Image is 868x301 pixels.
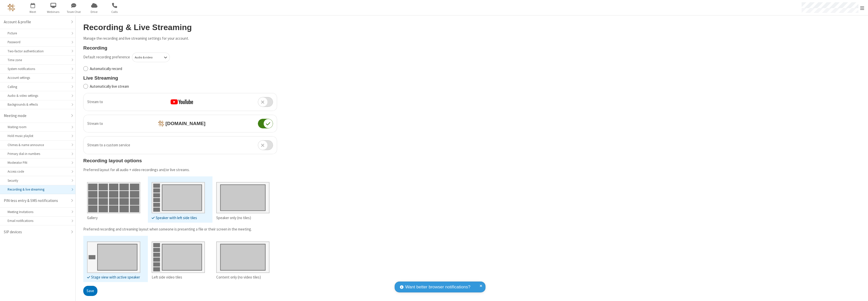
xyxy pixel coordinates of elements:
span: Drive [85,10,104,14]
li: Stream to [84,115,277,132]
span: Team Chat [64,10,83,14]
div: Meeting mode [4,113,68,119]
div: Waiting room [8,125,68,129]
div: Account & profile [4,19,68,25]
div: Meeting Invitations [8,210,68,214]
div: PIN-less entry & SMS notifications [4,198,68,204]
h2: Recording & Live Streaming [83,23,277,32]
img: YOUTUBE [171,99,193,104]
div: Stage view with active speaker [87,274,140,280]
div: Audio & video settings [8,93,68,98]
div: Password [8,40,68,44]
label: Automatically live stream [90,84,277,89]
div: Hold music playlist [8,133,68,138]
img: Left side video tiles [152,238,205,273]
img: Speaker only (no tiles) [216,178,269,214]
div: Audio & video [135,55,159,60]
div: Moderator PIN [8,160,68,165]
div: Time zone [8,58,68,62]
span: Meet [23,10,42,14]
span: Default recording preference [83,54,130,60]
div: Picture [8,31,68,36]
div: Content only (no video tiles) [216,274,269,280]
img: QA Selenium DO NOT DELETE OR CHANGE [8,4,15,11]
div: Calling [8,84,68,89]
div: Chimes & name announce [8,143,68,147]
span: Calls [105,10,124,14]
div: Speaker with left side tiles [152,215,205,221]
p: Manage the recording and live streaming settings for your account. [83,36,277,41]
div: Gallery [87,215,140,221]
img: Stage view with active speaker [87,238,140,273]
div: Backgrounds & effects [8,102,68,107]
div: Speaker only (no tiles) [216,215,269,221]
img: Speaker with left side tiles [152,178,205,214]
h4: Live Streaming [83,75,277,81]
div: Primary dial-in numbers [8,151,68,156]
li: Stream to a custom service [84,136,277,154]
p: Preferred recording and streaming layout when someone is presenting a file or their screen in the... [83,226,277,232]
img: Content only (no video tiles) [216,238,269,273]
div: System notifications [8,66,68,71]
div: Access code [8,169,68,174]
div: Two-factor authentication [8,49,68,54]
span: Want better browser notifications? [405,284,470,290]
img: Gallery [87,178,140,214]
span: Webinars [44,10,63,14]
h4: [DOMAIN_NAME] [154,121,205,127]
div: Email notifications [8,218,68,223]
div: Security [8,178,68,183]
button: Save [83,286,97,296]
div: Recording & live streaming [8,187,68,192]
li: Stream to [84,93,277,111]
label: Automatically record [90,66,277,72]
img: callbridge.rocks [158,121,164,127]
div: Left side video tiles [152,274,205,280]
div: Account settings [8,75,68,80]
p: Preferred layout for all audio + video recordings and/or live streams. [83,167,277,173]
h4: Recording layout options [83,158,277,163]
h4: Recording [83,45,277,51]
div: SIP devices [4,229,68,235]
